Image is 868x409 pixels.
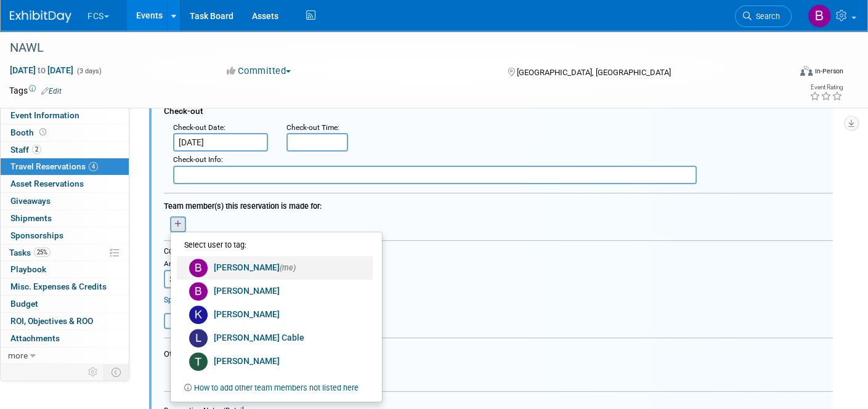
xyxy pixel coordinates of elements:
[194,380,359,395] a: How to add other team members not listed here
[1,176,129,192] a: Asset Reservations
[286,123,339,132] small: :
[10,161,98,171] span: Travel Reservations
[10,128,49,137] span: Booth
[37,128,49,137] span: Booth not reserved yet
[189,282,208,301] img: B.jpg
[34,248,51,257] span: 25%
[6,37,773,59] div: NAWL
[89,162,98,171] span: 4
[10,110,79,120] span: Event Information
[10,264,46,274] span: Playbook
[1,210,129,227] a: Shipments
[83,364,104,380] td: Personalize Event Tab Strip
[1,313,129,330] a: ROI, Objectives & ROO
[814,67,843,76] div: In-Person
[177,235,373,256] li: Select user to tag:
[1,261,129,278] a: Playbook
[177,350,373,373] a: [PERSON_NAME]
[10,196,51,206] span: Giveaways
[10,213,52,223] span: Shipments
[177,326,373,350] a: [PERSON_NAME] Cable
[164,296,245,304] a: Specify Payment Details
[720,64,843,83] div: Event Format
[808,4,831,28] img: Barb DeWyer
[173,155,221,164] span: Check-out Info
[286,123,338,132] span: Check-out Time
[76,67,102,75] span: (3 days)
[173,155,223,164] small: :
[10,316,93,326] span: ROI, Objectives & ROO
[36,65,47,75] span: to
[173,123,225,132] small: :
[164,349,254,363] div: Other/Misc. Attachments:
[189,329,208,347] img: L.jpg
[10,230,63,240] span: Sponsorships
[9,248,51,257] span: Tasks
[1,124,129,141] a: Booth
[1,107,129,124] a: Event Information
[32,145,41,154] span: 2
[10,145,41,155] span: Staff
[41,87,62,95] a: Edit
[222,65,296,78] button: Committed
[10,333,60,343] span: Attachments
[164,106,203,116] span: Check-out
[1,296,129,312] a: Budget
[10,10,71,23] img: ExhibitDay
[735,6,792,27] a: Search
[800,66,813,76] img: Format-Inperson.png
[10,179,84,188] span: Asset Reservations
[173,123,224,132] span: Check-out Date
[1,245,129,261] a: Tasks25%
[8,350,28,360] span: more
[280,263,296,272] span: (me)
[189,259,208,277] img: B.jpg
[9,84,62,97] td: Tags
[9,65,74,76] span: [DATE] [DATE]
[104,364,129,380] td: Toggle Event Tabs
[1,142,129,158] a: Staff2
[177,256,373,280] a: [PERSON_NAME](me)
[1,330,129,347] a: Attachments
[1,347,129,364] a: more
[10,299,38,309] span: Budget
[189,306,208,324] img: K.jpg
[1,227,129,244] a: Sponsorships
[1,278,129,295] a: Misc. Expenses & Credits
[164,195,833,213] div: Team member(s) this reservation is made for:
[1,193,129,209] a: Giveaways
[164,246,833,257] div: Cost:
[1,158,129,175] a: Travel Reservations4
[189,352,208,371] img: T.jpg
[809,84,843,91] div: Event Rating
[164,259,253,270] div: Amount
[7,5,651,17] body: Rich Text Area. Press ALT-0 for help.
[517,68,671,77] span: [GEOGRAPHIC_DATA], [GEOGRAPHIC_DATA]
[177,303,373,326] a: [PERSON_NAME]
[10,281,107,291] span: Misc. Expenses & Credits
[752,12,780,21] span: Search
[177,280,373,303] a: [PERSON_NAME]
